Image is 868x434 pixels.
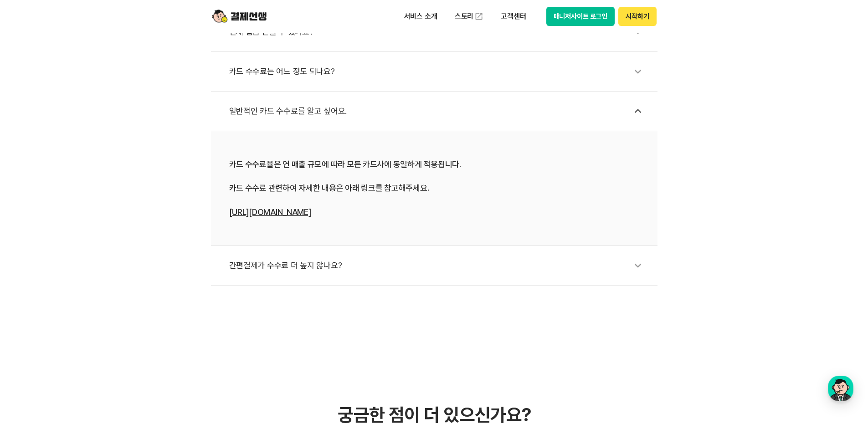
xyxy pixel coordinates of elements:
a: 대화 [60,289,118,311]
div: 카드 수수료율은 연 매출 규모에 따라 모든 카드사에 동일하게 적용됩니다. 카드 수수료 관련하여 자세한 내용은 아래 링크를 참고해주세요. [229,158,639,218]
a: 스토리 [448,7,490,26]
h3: 궁금한 점이 더 있으신가요? [211,404,657,426]
div: 카드 수수료는 어느 정도 되나요? [229,61,648,82]
span: 홈 [29,302,34,310]
p: 고객센터 [494,8,532,25]
img: 외부 도메인 오픈 [474,12,483,21]
a: [URL][DOMAIN_NAME] [229,207,311,217]
img: logo [212,8,267,25]
span: 설정 [141,302,152,310]
button: 시작하기 [618,7,656,26]
div: 간편결제가 수수료 더 높지 않나요? [229,255,648,276]
a: 설정 [118,289,175,311]
a: 홈 [3,289,60,311]
div: 일반적인 카드 수수료를 알고 싶어요. [229,101,648,122]
button: 매니저사이트 로그인 [546,7,615,26]
span: 대화 [83,303,94,310]
p: 서비스 소개 [398,8,444,25]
